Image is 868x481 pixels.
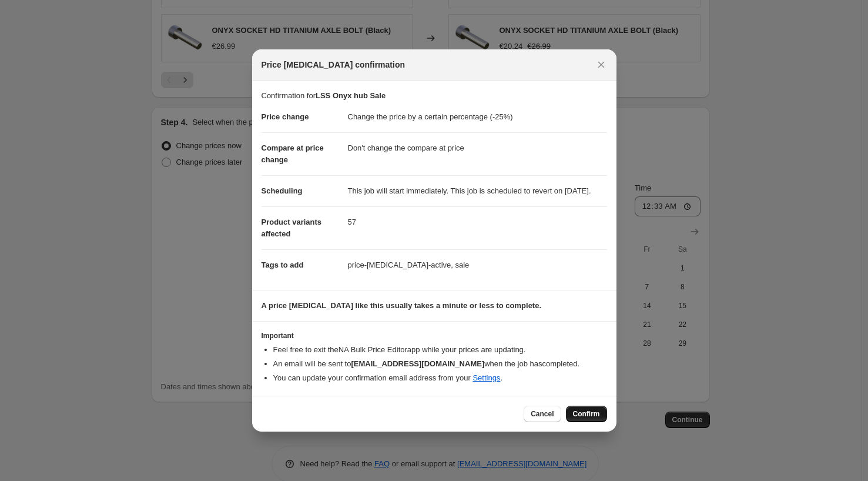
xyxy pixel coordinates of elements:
button: Cancel [524,406,561,422]
span: Scheduling [262,186,303,195]
dd: Change the price by a certain percentage (-25%) [348,102,607,132]
span: Tags to add [262,260,304,269]
button: Confirm [566,406,607,422]
li: An email will be sent to when the job has completed . [273,358,607,370]
b: A price [MEDICAL_DATA] like this usually takes a minute or less to complete. [262,301,542,310]
span: Price change [262,112,309,121]
span: Price [MEDICAL_DATA] confirmation [262,59,405,71]
b: [EMAIL_ADDRESS][DOMAIN_NAME] [351,359,484,368]
span: Cancel [531,409,554,419]
b: LSS Onyx hub Sale [316,91,386,100]
dd: 57 [348,206,607,238]
button: Close [593,56,609,73]
dd: This job will start immediately. This job is scheduled to revert on [DATE]. [348,175,607,206]
li: You can update your confirmation email address from your . [273,372,607,384]
dd: Don't change the compare at price [348,132,607,163]
p: Confirmation for [262,90,607,102]
span: Compare at price change [262,143,324,164]
span: Product variants affected [262,218,322,238]
a: Settings [472,373,500,382]
h3: Important [262,331,607,340]
span: Confirm [573,409,600,419]
dd: price-[MEDICAL_DATA]-active, sale [348,249,607,280]
li: Feel free to exit the NA Bulk Price Editor app while your prices are updating. [273,344,607,356]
